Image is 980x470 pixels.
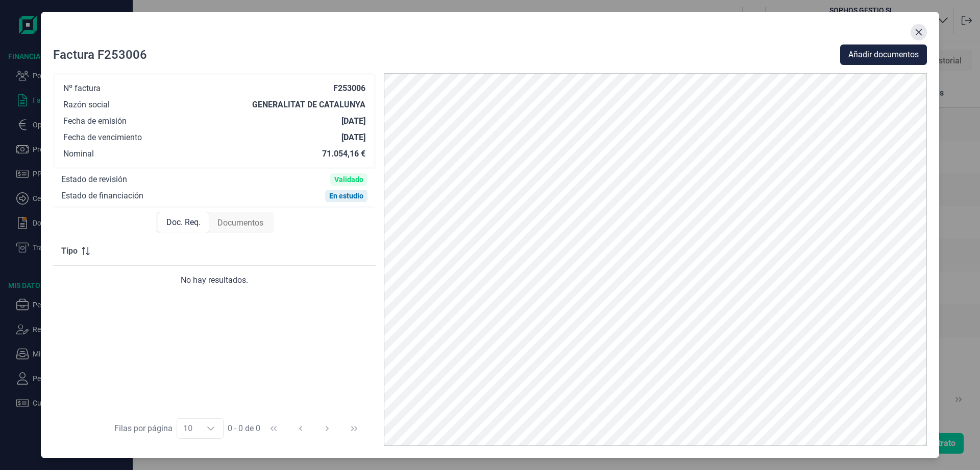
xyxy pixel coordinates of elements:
[322,149,365,159] div: 71.054,16 €
[63,132,142,143] div: Fecha de vencimiento
[315,416,339,441] button: Next Page
[53,47,147,63] div: Factura F253006
[63,149,94,159] div: Nominal
[228,424,260,433] span: 0 - 0 de 0
[61,274,367,286] div: No hay resultados.
[61,174,127,185] div: Estado de revisión
[384,73,927,446] img: PDF Viewer
[217,217,263,229] span: Documentos
[288,416,313,441] button: Previous Page
[329,192,363,200] div: En estudio
[114,422,173,435] div: Filas por página
[158,212,209,233] div: Doc. Req.
[840,44,927,65] button: Añadir documentos
[334,175,363,184] div: Validado
[261,416,286,441] button: First Page
[63,83,101,94] div: Nº factura
[63,100,110,110] div: Razón social
[848,49,919,61] span: Añadir documentos
[166,216,201,229] span: Doc. Req.
[61,191,143,201] div: Estado de financiación
[341,116,365,126] div: [DATE]
[61,245,78,257] span: Tipo
[63,116,127,126] div: Fecha de emisión
[252,100,365,110] div: GENERALITAT DE CATALUNYA
[333,83,365,94] div: F253006
[911,24,927,40] button: Close
[199,419,223,438] div: Choose
[341,132,365,143] div: [DATE]
[209,213,272,233] div: Documentos
[342,416,366,441] button: Last Page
